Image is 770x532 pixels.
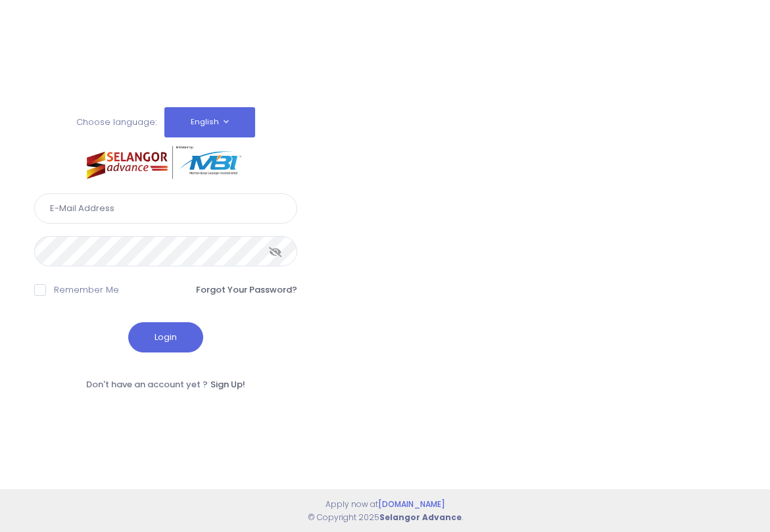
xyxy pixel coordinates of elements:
[196,283,297,297] a: Forgot Your Password?
[164,107,255,137] button: English
[34,193,297,224] input: E-Mail Address
[378,498,445,510] a: [DOMAIN_NAME]
[87,146,245,179] img: selangor-advance.png
[379,512,462,523] strong: Selangor Advance
[308,498,463,523] span: Apply now at © Copyright 2025 .
[54,283,119,297] label: Remember Me
[128,322,203,352] button: Login
[86,378,208,391] span: Don't have an account yet ?
[210,378,245,391] a: Sign Up!
[76,116,156,128] span: Choose language:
